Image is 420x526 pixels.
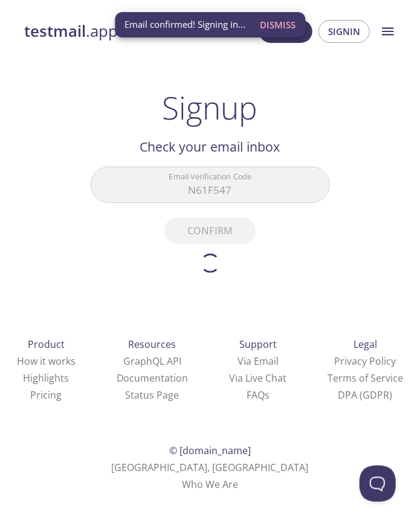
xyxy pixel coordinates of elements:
[255,13,300,36] button: Dismiss
[237,354,279,368] a: Via Email
[318,20,370,43] button: Signin
[169,444,251,457] span: © [DOMAIN_NAME]
[129,338,176,351] span: Resources
[373,16,403,47] button: menu
[338,388,393,402] a: DPA (GDPR)
[112,461,309,474] span: [GEOGRAPHIC_DATA], [GEOGRAPHIC_DATA]
[24,21,118,42] a: testmail.app
[23,371,69,385] a: Highlights
[28,338,65,351] span: Product
[328,24,360,39] span: Signin
[265,388,270,402] span: s
[124,18,245,31] span: Email confirmed! Signing in...
[229,371,286,385] a: Via Live Chat
[328,371,403,385] a: Terms of Service
[123,354,181,368] a: GraphQL API
[182,478,238,491] a: Who We Are
[247,388,270,402] a: FAQ
[17,354,76,368] a: How it works
[24,21,86,42] strong: testmail
[91,136,330,157] h2: Check your email inbox
[117,371,189,385] a: Documentation
[126,388,179,402] a: Status Page
[360,466,396,502] iframe: Help Scout Beacon - Open
[163,89,258,126] h1: Signup
[30,388,62,402] a: Pricing
[239,338,277,351] span: Support
[260,17,296,33] span: Dismiss
[354,338,377,351] span: Legal
[335,354,396,368] a: Privacy Policy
